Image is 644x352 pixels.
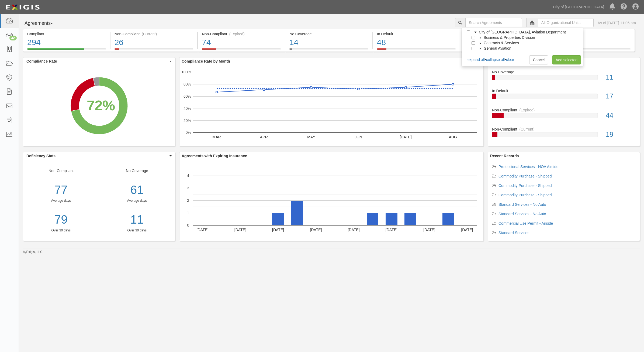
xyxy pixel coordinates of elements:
[602,91,640,101] div: 17
[498,202,546,207] a: Standard Services - No Auto
[461,228,473,232] text: [DATE]
[492,69,636,88] a: No Coverage11
[386,228,397,232] text: [DATE]
[484,46,511,50] span: General Aviation
[187,173,189,178] text: 4
[348,228,360,232] text: [DATE]
[498,183,552,188] a: Commodity Purchase - Shipped
[187,186,189,190] text: 3
[484,41,519,45] span: Contracts & Services
[260,135,268,139] text: APR
[202,37,281,48] div: 74
[602,111,640,120] div: 44
[182,154,247,158] b: Agreements with Expiring Insurance
[490,154,519,158] b: Recent Records
[492,107,636,127] a: Non-Compliant(Expired)44
[103,182,171,199] div: 61
[467,57,514,62] div: • •
[87,95,115,115] div: 72%
[183,118,191,122] text: 20%
[179,160,483,241] svg: A chart.
[488,69,640,75] div: No Coverage
[602,130,640,139] div: 19
[519,127,534,132] div: (Current)
[552,37,631,48] div: 23
[285,48,372,53] a: No Coverage14
[179,65,483,146] svg: A chart.
[213,135,221,139] text: MAR
[115,31,193,37] div: Non-Compliant (Current)
[182,59,230,63] b: Compliance Rate by Month
[377,37,456,48] div: 48
[115,37,193,48] div: 26
[99,168,175,233] div: No Coverage
[307,135,315,139] text: MAY
[529,55,548,64] a: Cancel
[103,228,171,233] div: Over 30 days
[468,57,485,62] a: expand all
[465,18,522,27] input: Search Agreements
[498,221,553,225] a: Commercial Use Permit - Airside
[183,106,191,111] text: 40%
[621,4,627,10] i: Help Center - Complianz
[488,88,640,94] div: In Default
[142,31,157,37] div: (Current)
[187,198,189,203] text: 2
[498,212,546,216] a: Standard Services - No Auto
[460,48,547,53] a: Expiring Insurance47
[355,135,362,139] text: JUN
[400,135,411,139] text: [DATE]
[23,182,99,199] div: 77
[492,127,636,142] a: Non-Compliant(Current)19
[598,20,636,26] div: As of [DATE] 11:06 am
[198,48,285,53] a: Non-Compliant(Expired)74
[272,228,284,232] text: [DATE]
[26,153,168,159] span: Deficiency Stats
[488,127,640,132] div: Non-Compliant
[310,228,322,232] text: [DATE]
[103,199,171,203] div: Average days
[23,228,99,233] div: Over 30 days
[26,59,168,64] span: Compliance Rate
[23,65,175,146] svg: A chart.
[377,31,456,37] div: In Default
[23,199,99,203] div: Average days
[181,70,191,74] text: 100%
[27,37,106,48] div: 294
[519,107,535,113] div: (Expired)
[23,57,175,65] button: Compliance Rate
[197,228,209,232] text: [DATE]
[373,48,460,53] a: In Default48
[202,31,281,37] div: Non-Compliant (Expired)
[498,231,529,235] a: Standard Services
[234,228,246,232] text: [DATE]
[488,107,640,113] div: Non-Compliant
[289,37,368,48] div: 14
[498,193,552,197] a: Commodity Purchase - Shipped
[506,57,514,62] a: clear
[187,223,189,227] text: 0
[187,211,189,215] text: 1
[498,165,559,169] a: Professional Services - NOA Airside
[23,250,43,254] small: by
[289,31,368,37] div: No Coverage
[486,57,505,62] a: collapse all
[103,211,171,228] a: 11
[552,31,631,37] div: Pending Review
[23,211,99,228] div: 79
[26,250,43,254] a: Exigis, LLC
[186,130,191,135] text: 0%
[538,18,594,27] input: All Organizational Units
[548,48,635,53] a: Pending Review23
[484,35,535,40] span: Business & Properties Division
[449,135,457,139] text: AUG
[602,73,640,82] div: 11
[423,228,435,232] text: [DATE]
[183,94,191,98] text: 60%
[183,82,191,86] text: 80%
[23,18,63,29] button: Agreements
[552,55,581,64] a: Add selected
